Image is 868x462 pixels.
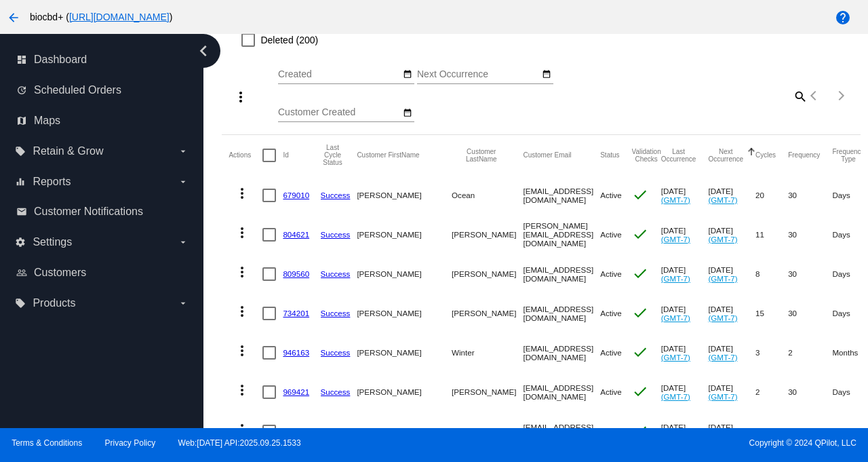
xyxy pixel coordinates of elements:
i: settings [15,237,26,248]
mat-cell: 30 [788,215,832,254]
input: Created [278,69,400,80]
a: (GMT-7) [661,274,690,283]
span: Maps [34,115,60,127]
mat-icon: search [791,85,808,107]
mat-cell: [PERSON_NAME] [452,294,523,333]
a: Success [321,269,351,278]
a: (GMT-7) [708,313,737,322]
button: Previous page [801,82,828,109]
a: Privacy Policy [105,438,156,448]
a: Success [321,309,351,317]
span: Active [600,387,622,396]
mat-icon: check [632,265,648,282]
mat-icon: date_range [403,108,412,119]
mat-cell: [PERSON_NAME] [452,372,523,412]
mat-icon: more_vert [234,185,250,201]
i: arrow_drop_down [178,146,189,157]
i: local_offer [15,146,26,157]
span: Active [600,191,622,199]
input: Customer Created [278,107,400,118]
mat-cell: Winter [452,333,523,372]
button: Change sorting for FrequencyType [832,148,864,163]
span: Deleted (200) [260,32,318,48]
mat-icon: date_range [542,69,551,80]
mat-cell: [DATE] [661,176,709,215]
a: (GMT-7) [708,195,737,204]
mat-icon: more_vert [234,421,250,438]
mat-icon: check [632,344,648,360]
a: Success [321,191,351,199]
span: biocbd+ ( ) [30,12,172,22]
a: (GMT-7) [708,274,737,283]
i: update [16,85,27,96]
a: (GMT-7) [661,195,690,204]
mat-icon: check [632,305,648,321]
button: Change sorting for NextOccurrenceUtc [708,148,743,163]
i: people_outline [16,267,27,278]
mat-cell: 8 [755,254,788,294]
mat-cell: [PERSON_NAME] [452,254,523,294]
span: Customer Notifications [34,206,143,218]
button: Change sorting for LastProcessingCycleId [321,144,345,166]
a: 245036 [283,427,309,436]
a: Terms & Conditions [12,438,82,448]
a: (GMT-7) [708,353,737,362]
a: 809560 [283,269,309,278]
span: Products [33,297,75,309]
span: Reports [33,176,71,188]
button: Change sorting for Frequency [788,151,820,159]
a: Success [321,348,351,357]
mat-icon: more_vert [233,89,249,105]
mat-header-cell: Actions [229,135,262,176]
mat-icon: help [835,9,851,26]
a: (GMT-7) [661,353,690,362]
a: 969421 [283,387,309,396]
mat-cell: 30 [788,372,832,412]
span: Customers [34,267,86,279]
a: Success [321,427,351,436]
mat-cell: [DATE] [661,372,709,412]
mat-icon: check [632,187,648,203]
mat-cell: [PERSON_NAME] [357,254,452,294]
span: Dashboard [34,54,87,66]
i: equalizer [15,176,26,187]
mat-cell: [DATE] [708,333,755,372]
mat-cell: 15 [755,294,788,333]
i: arrow_drop_down [178,237,189,248]
mat-icon: date_range [403,69,412,80]
mat-cell: [DATE] [708,372,755,412]
mat-cell: [PERSON_NAME] [357,176,452,215]
mat-icon: more_vert [234,343,250,359]
mat-cell: 30 [788,176,832,215]
mat-icon: check [632,226,648,242]
span: Active [600,269,622,278]
a: [URL][DOMAIN_NAME] [69,12,170,22]
mat-cell: [EMAIL_ADDRESS][DOMAIN_NAME] [523,254,600,294]
a: dashboard Dashboard [16,49,189,71]
a: Web:[DATE] API:2025.09.25.1533 [178,438,301,448]
mat-cell: 30 [788,254,832,294]
button: Change sorting for Id [283,151,288,159]
a: email Customer Notifications [16,201,189,223]
a: Success [321,387,351,396]
mat-cell: [PERSON_NAME] [357,333,452,372]
mat-cell: [PERSON_NAME] [452,412,523,451]
i: local_offer [15,298,26,309]
button: Next page [828,82,855,109]
mat-cell: 3 [755,333,788,372]
button: Change sorting for CustomerLastName [452,148,511,163]
span: Retain & Grow [33,145,103,157]
button: Change sorting for CustomerFirstName [357,151,419,159]
mat-cell: 20 [755,176,788,215]
mat-cell: [EMAIL_ADDRESS][DOMAIN_NAME] [523,294,600,333]
span: Copyright © 2024 QPilot, LLC [446,438,856,448]
mat-icon: check [632,423,648,439]
span: Active [600,309,622,317]
mat-cell: [PERSON_NAME][EMAIL_ADDRESS][DOMAIN_NAME] [523,215,600,254]
a: 804621 [283,230,309,239]
mat-cell: [DATE] [708,176,755,215]
mat-cell: 2 [788,333,832,372]
mat-cell: [PERSON_NAME] [357,294,452,333]
i: arrow_drop_down [178,298,189,309]
button: Change sorting for LastOccurrenceUtc [661,148,696,163]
